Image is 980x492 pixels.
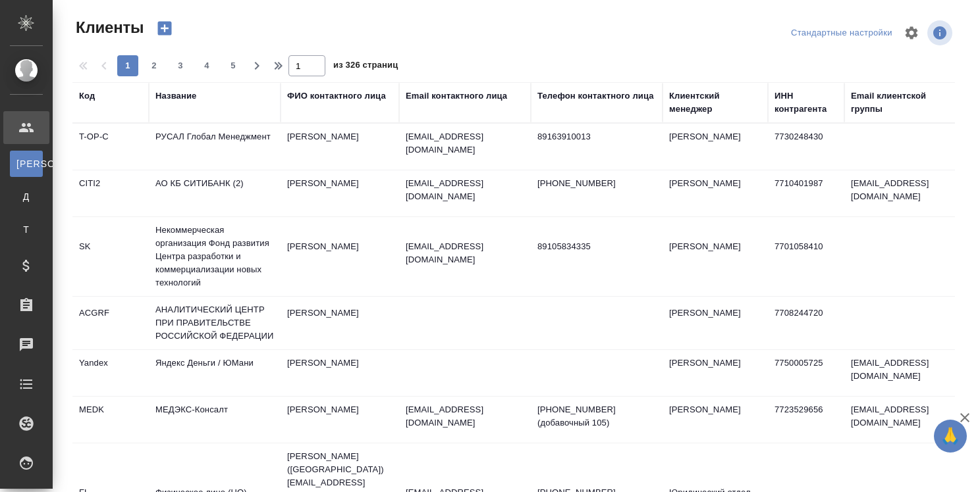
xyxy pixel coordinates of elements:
[768,124,844,170] td: 7730248430
[934,420,967,453] button: 🙏
[72,300,149,346] td: ACGRF
[144,55,165,76] button: 2
[939,422,962,450] span: 🙏
[768,234,844,280] td: 7701058410
[149,217,281,296] td: Некоммерческая организация Фонд развития Центра разработки и коммерциализации новых технологий
[196,55,217,76] button: 4
[333,57,398,76] span: из 326 страниц
[406,89,507,103] div: Email контактного лица
[663,234,768,280] td: [PERSON_NAME]
[768,350,844,396] td: 7750005725
[775,89,838,116] div: ИНН контрагента
[537,403,656,430] p: [PHONE_NUMBER] (добавочный 105)
[537,177,656,190] p: [PHONE_NUMBER]
[10,184,43,210] a: Д
[170,55,191,76] button: 3
[281,350,399,396] td: [PERSON_NAME]
[144,59,165,72] span: 2
[149,170,281,216] td: АО КБ СИТИБАНК (2)
[663,397,768,443] td: [PERSON_NAME]
[788,23,896,43] div: split button
[851,89,956,116] div: Email клиентской группы
[287,89,386,103] div: ФИО контактного лица
[196,59,217,72] span: 4
[149,297,281,349] td: АНАЛИТИЧЕСКИЙ ЦЕНТР ПРИ ПРАВИТЕЛЬСТВЕ РОССИЙСКОЙ ФЕДЕРАЦИИ
[149,350,281,396] td: Яндекс Деньги / ЮМани
[72,170,149,216] td: CITI2
[537,130,656,143] p: 89163910013
[281,300,399,346] td: [PERSON_NAME]
[537,240,656,253] p: 89105834335
[537,89,654,103] div: Телефон контактного лица
[281,124,399,170] td: [PERSON_NAME]
[155,89,196,103] div: Название
[281,234,399,280] td: [PERSON_NAME]
[10,151,43,177] a: [PERSON_NAME]
[844,397,963,443] td: [EMAIL_ADDRESS][DOMAIN_NAME]
[663,170,768,216] td: [PERSON_NAME]
[844,170,963,216] td: [EMAIL_ADDRESS][DOMAIN_NAME]
[896,17,927,49] span: Настроить таблицу
[768,397,844,443] td: 7723529656
[72,350,149,396] td: Yandex
[927,20,955,45] span: Посмотреть информацию
[281,170,399,216] td: [PERSON_NAME]
[16,190,36,203] span: Д
[72,234,149,280] td: SK
[406,403,524,430] p: [EMAIL_ADDRESS][DOMAIN_NAME]
[281,397,399,443] td: [PERSON_NAME]
[844,350,963,396] td: [EMAIL_ADDRESS][DOMAIN_NAME]
[223,55,244,76] button: 5
[72,17,144,38] span: Клиенты
[79,89,95,103] div: Код
[406,177,524,203] p: [EMAIL_ADDRESS][DOMAIN_NAME]
[149,124,281,170] td: РУСАЛ Глобал Менеджмент
[663,350,768,396] td: [PERSON_NAME]
[10,216,43,243] a: Т
[406,240,524,266] p: [EMAIL_ADDRESS][DOMAIN_NAME]
[149,397,281,443] td: МЕДЭКС-Консалт
[16,157,36,170] span: [PERSON_NAME]
[669,89,761,116] div: Клиентский менеджер
[223,59,244,72] span: 5
[72,124,149,170] td: T-OP-C
[663,124,768,170] td: [PERSON_NAME]
[768,300,844,346] td: 7708244720
[170,59,191,72] span: 3
[16,223,36,236] span: Т
[663,300,768,346] td: [PERSON_NAME]
[72,397,149,443] td: MEDK
[406,130,524,157] p: [EMAIL_ADDRESS][DOMAIN_NAME]
[149,17,180,39] button: Создать
[768,170,844,216] td: 7710401987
